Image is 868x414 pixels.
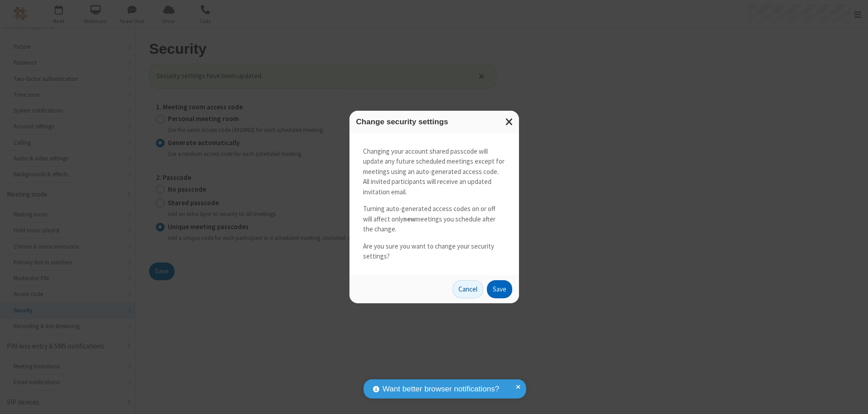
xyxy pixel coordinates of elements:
strong: new [403,215,415,223]
p: Turning auto-generated access codes on or off will affect only meetings you schedule after the ch... [363,204,505,235]
p: Are you sure you want to change your security settings? [363,241,505,262]
button: Cancel [453,280,483,298]
button: Save [487,280,512,298]
button: Close modal [500,111,519,133]
h3: Change security settings [356,118,512,126]
p: Changing your account shared passcode will update any future scheduled meetings except for meetin... [363,146,505,198]
span: Want better browser notifications? [382,383,499,395]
